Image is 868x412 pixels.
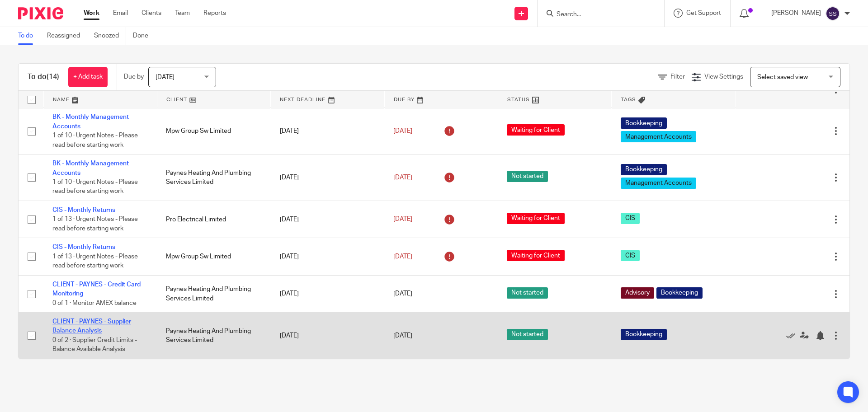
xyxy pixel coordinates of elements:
[52,216,138,232] span: 1 of 13 · Urgent Notes - Please read before starting work
[52,244,115,250] a: CIS - Monthly Returns
[271,238,384,275] td: [DATE]
[271,313,384,359] td: [DATE]
[156,74,175,80] span: [DATE]
[507,124,565,136] span: Waiting for Client
[52,114,129,129] a: BK - Monthly Management Accounts
[507,213,565,224] span: Waiting for Client
[18,27,40,45] a: To do
[621,250,640,261] span: CIS
[621,164,667,175] span: Bookkeeping
[507,171,548,182] span: Not started
[556,11,637,19] input: Search
[52,207,115,213] a: CIS - Monthly Returns
[393,290,412,297] span: [DATE]
[670,74,685,80] span: Filter
[621,117,667,129] span: Bookkeeping
[757,74,808,80] span: Select saved view
[84,9,99,18] a: Work
[113,9,128,18] a: Email
[507,329,548,340] span: Not started
[52,318,131,334] a: CLIENT - PAYNES - Supplier Balance Analysis
[786,331,800,340] a: Mark as done
[621,178,696,189] span: Management Accounts
[656,287,703,299] span: Bookkeeping
[826,6,840,21] img: svg%3E
[621,287,654,299] span: Advisory
[271,275,384,312] td: [DATE]
[142,9,161,18] a: Clients
[157,108,270,154] td: Mpw Group Sw Limited
[52,281,141,297] a: CLIENT - PAYNES - Credit Card Monitoring
[271,154,384,201] td: [DATE]
[157,154,270,201] td: Paynes Heating And Plumbing Services Limited
[68,67,108,87] a: + Add task
[271,108,384,154] td: [DATE]
[157,201,270,238] td: Pro Electrical Limited
[133,27,155,45] a: Done
[124,72,144,81] p: Due by
[507,287,548,299] span: Not started
[393,216,412,223] span: [DATE]
[393,332,412,339] span: [DATE]
[47,73,59,80] span: (14)
[271,201,384,238] td: [DATE]
[393,174,412,181] span: [DATE]
[175,9,190,18] a: Team
[621,213,640,224] span: CIS
[393,128,412,134] span: [DATE]
[94,27,126,45] a: Snoozed
[52,337,137,353] span: 0 of 2 · Supplier Credit Limits - Balance Available Analysis
[507,250,565,261] span: Waiting for Client
[203,9,226,18] a: Reports
[621,131,696,142] span: Management Accounts
[52,300,137,306] span: 0 of 1 · Monitor AMEX balance
[157,313,270,359] td: Paynes Heating And Plumbing Services Limited
[393,253,412,260] span: [DATE]
[52,253,138,269] span: 1 of 13 · Urgent Notes - Please read before starting work
[47,27,87,45] a: Reassigned
[621,329,667,340] span: Bookkeeping
[621,97,636,102] span: Tags
[157,275,270,312] td: Paynes Heating And Plumbing Services Limited
[28,72,59,82] h1: To do
[704,74,743,80] span: View Settings
[52,160,129,176] a: BK - Monthly Management Accounts
[18,7,63,19] img: Pixie
[157,238,270,275] td: Mpw Group Sw Limited
[771,9,821,18] p: [PERSON_NAME]
[52,179,138,195] span: 1 of 10 · Urgent Notes - Please read before starting work
[686,10,721,16] span: Get Support
[52,132,138,148] span: 1 of 10 · Urgent Notes - Please read before starting work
